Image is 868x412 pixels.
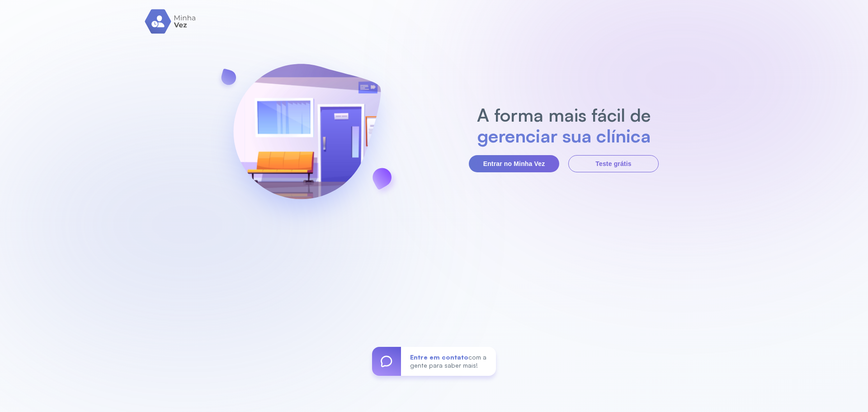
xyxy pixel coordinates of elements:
img: banner-login.svg [209,40,405,237]
img: logo.svg [145,9,197,34]
h2: gerenciar sua clínica [472,125,656,146]
div: com a gente para saber mais! [401,347,496,376]
button: Teste grátis [568,155,659,172]
h2: A forma mais fácil de [472,104,656,125]
a: Entre em contatocom a gente para saber mais! [372,347,496,376]
span: Entre em contato [410,353,468,361]
button: Entrar no Minha Vez [469,155,559,172]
